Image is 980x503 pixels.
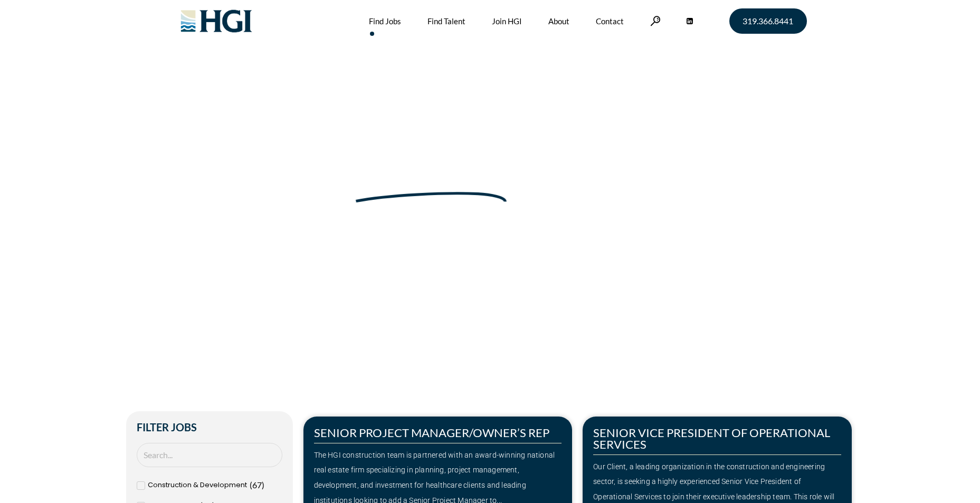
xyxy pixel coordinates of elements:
a: Search [650,16,661,26]
span: ) [262,480,264,490]
a: SENIOR VICE PRESIDENT OF OPERATIONAL SERVICES [593,425,830,451]
span: 319.366.8441 [743,17,793,25]
a: Home [195,211,217,222]
a: SENIOR PROJECT MANAGER/OWNER’S REP [314,425,549,440]
span: Construction & Development [148,478,247,493]
h2: Filter Jobs [137,422,282,432]
span: Make Your [195,161,347,199]
span: Next Move [354,162,509,197]
a: 319.366.8441 [729,8,807,34]
input: Search Job [137,443,282,468]
span: » [195,211,237,222]
span: ( [250,480,252,490]
span: Jobs [221,211,237,222]
span: 67 [252,480,262,490]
